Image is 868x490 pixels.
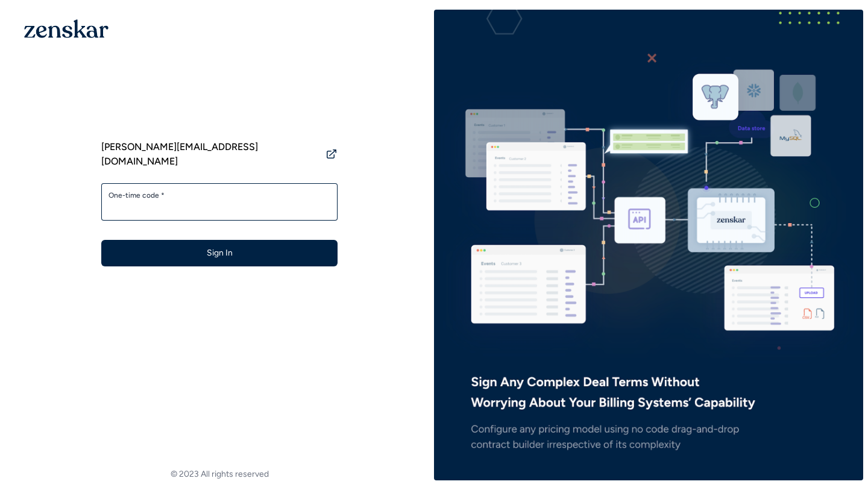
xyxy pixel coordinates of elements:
span: [PERSON_NAME][EMAIL_ADDRESS][DOMAIN_NAME] [101,140,321,169]
label: One-time code * [108,190,330,200]
img: 1OGAJ2xQqyY4LXKgY66KYq0eOWRCkrZdAb3gUhuVAqdWPZE9SRJmCz+oDMSn4zDLXe31Ii730ItAGKgCKgCCgCikA4Av8PJUP... [24,19,108,38]
footer: © 2023 All rights reserved [5,468,434,480]
button: Sign In [101,240,338,266]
